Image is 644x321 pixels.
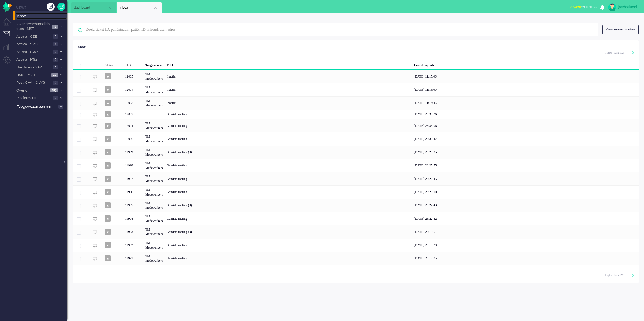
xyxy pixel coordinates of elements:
[76,44,86,50] div: Inbox
[3,31,15,43] li: Tickets menu
[105,189,111,195] span: c
[570,5,593,9] span: for 00:00
[165,172,412,185] div: Gemiste meting
[608,3,616,11] img: avatar
[50,88,58,92] span: 683
[412,83,639,96] div: [DATE] 11:15:00
[123,70,143,83] div: 12005
[612,51,615,55] input: Page
[108,6,112,10] div: Close tab
[412,252,639,265] div: [DATE] 23:17:05
[53,42,58,46] span: 0
[73,110,639,119] div: 12002
[143,159,165,172] div: TM Medewerkers
[16,22,50,32] span: Zwangerschapsdiabetes - MST
[73,23,87,37] img: ic-search-icon.svg
[3,56,15,68] li: Admin menu
[143,212,165,225] div: TM Medewerkers
[602,25,639,34] div: Geavanceerd zoeken
[165,59,412,70] div: Titel
[123,59,143,70] div: TID
[93,204,97,208] img: ic_chat_grey.svg
[165,146,412,159] div: Gemiste meting (3)
[143,172,165,185] div: TM Medewerkers
[73,212,639,225] div: 11994
[16,65,51,70] span: Hartfalen - SAZ
[632,273,635,278] div: Next
[143,146,165,159] div: TM Medewerkers
[16,57,51,62] span: Astma - MSZ
[105,123,111,129] span: c
[412,172,639,185] div: [DATE] 23:26:45
[93,124,97,128] img: ic_chat_grey.svg
[53,81,58,85] span: 0
[165,185,412,198] div: Gemiste meting
[123,110,143,119] div: 12002
[58,105,63,109] span: 0
[16,88,49,93] span: Overig
[153,6,158,10] div: Close tab
[105,242,111,248] span: c
[73,132,639,145] div: 12000
[165,119,412,132] div: Gemiste meting
[51,73,58,77] span: 40
[73,199,639,212] div: 11995
[165,110,412,119] div: Gemiste meting
[73,172,639,185] div: 11997
[143,110,165,119] div: -
[123,172,143,185] div: 11997
[93,88,97,93] img: ic_chat_grey.svg
[105,215,111,222] span: c
[123,119,143,132] div: 12001
[165,132,412,145] div: Gemiste meting
[105,149,111,155] span: c
[123,225,143,238] div: 11993
[105,176,111,182] span: c
[93,190,97,195] img: ic_chat_grey.svg
[73,119,639,132] div: 12001
[3,44,15,56] li: Supervisor menu
[3,4,12,8] a: Omnidesk
[47,3,55,11] div: Creëer ticket
[17,104,57,109] span: Toegewezen aan mij
[73,70,639,83] div: 12005
[16,103,67,109] a: Toegewezen aan mij 0
[93,164,97,168] img: ic_chat_grey.svg
[123,212,143,225] div: 11994
[165,83,412,96] div: Inactief
[412,119,639,132] div: [DATE] 23:35:06
[3,18,15,30] li: Dashboard menu
[143,96,165,110] div: TM Medewerkers
[93,137,97,142] img: ic_chat_grey.svg
[105,162,111,169] span: c
[73,83,639,96] div: 12004
[412,212,639,225] div: [DATE] 23:22:42
[105,136,111,142] span: c
[165,225,412,238] div: Gemiste meting (3)
[93,230,97,235] img: ic_chat_grey.svg
[74,5,108,10] span: dashboard
[143,132,165,145] div: TM Medewerkers
[412,146,639,159] div: [DATE] 23:28:35
[605,271,635,279] div: Pagination
[73,185,639,198] div: 11996
[16,13,67,19] a: Inbox
[412,225,639,238] div: [DATE] 23:19:51
[105,100,111,106] span: o
[412,239,639,252] div: [DATE] 23:18:29
[143,119,165,132] div: TM Medewerkers
[73,159,639,172] div: 11998
[143,59,165,70] div: Toegewezen
[16,5,67,10] li: Views
[53,96,58,100] span: 0
[93,217,97,221] img: ic_chat_grey.svg
[17,14,67,19] span: Inbox
[123,132,143,145] div: 12000
[605,48,635,57] div: Pagination
[143,239,165,252] div: TM Medewerkers
[105,73,111,79] span: o
[93,177,97,182] img: ic_chat_grey.svg
[117,2,162,13] li: View
[105,111,111,117] span: c
[16,42,51,47] span: Astma - SMC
